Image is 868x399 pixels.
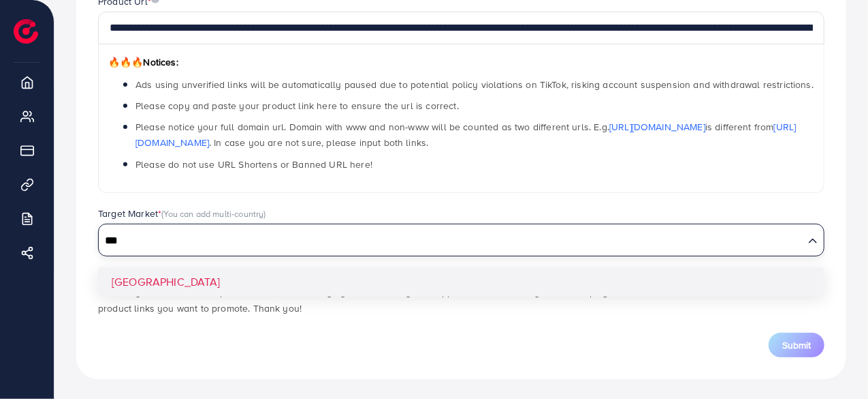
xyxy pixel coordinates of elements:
[135,99,459,113] span: Please copy and paste your product link here to ensure the url is correct.
[108,55,143,69] span: 🔥🔥🔥
[135,158,372,171] span: Please do not use URL Shortens or Banned URL here!
[135,78,814,91] span: Ads using unverified links will be automatically paused due to potential policy violations on Tik...
[100,231,803,252] input: Search for option
[769,333,824,357] button: Submit
[98,224,824,256] div: Search for option
[98,207,266,220] label: Target Market
[108,55,178,69] span: Notices:
[98,284,824,316] p: *Note: If you use unverified product links, the Ecomdy system will notify the support team to rev...
[98,267,824,297] li: [GEOGRAPHIC_DATA]
[135,120,797,149] span: Please notice your full domain url. Domain with www and non-www will be counted as two different ...
[810,338,858,389] iframe: Chat
[609,120,705,134] a: [URL][DOMAIN_NAME]
[14,19,38,44] img: logo
[161,207,266,220] span: (You can add multi-country)
[782,338,811,352] span: Submit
